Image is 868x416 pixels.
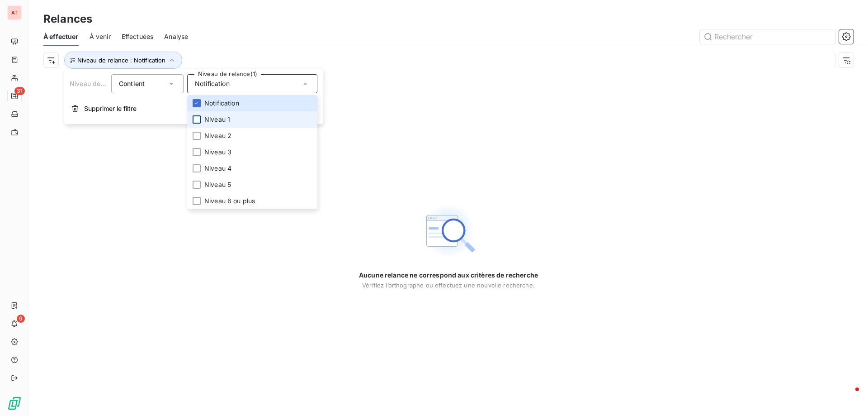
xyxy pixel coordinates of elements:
span: Notification [204,99,239,108]
span: Notification [195,79,230,88]
span: Supprimer le filtre [84,104,137,113]
span: 31 [14,87,25,95]
span: Aucune relance ne correspond aux critères de recherche [359,271,538,280]
iframe: Intercom live chat [837,385,859,407]
button: Supprimer le filtre [64,99,323,119]
div: AT [7,5,22,20]
span: Niveau 2 [204,131,231,140]
span: Niveau 5 [204,180,231,189]
span: Niveau 6 ou plus [204,196,255,206]
span: Niveau de relance : Notification [77,57,165,64]
span: Niveau 3 [204,148,231,157]
span: Niveau 1 [204,115,230,124]
input: Rechercher [700,29,835,44]
button: Niveau de relance : Notification [64,52,182,69]
span: Vérifiez l’orthographe ou effectuez une nouvelle recherche. [362,282,535,289]
span: Analyse [164,32,188,41]
span: Contient [119,80,145,87]
span: À venir [90,32,111,41]
h3: Relances [43,11,92,27]
span: Niveau de relance [70,80,125,87]
img: Logo LeanPay [7,396,22,411]
span: Effectuées [122,32,154,41]
img: Empty state [420,202,477,260]
span: Niveau 4 [204,164,231,173]
span: À effectuer [43,32,79,41]
span: 9 [17,315,25,323]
